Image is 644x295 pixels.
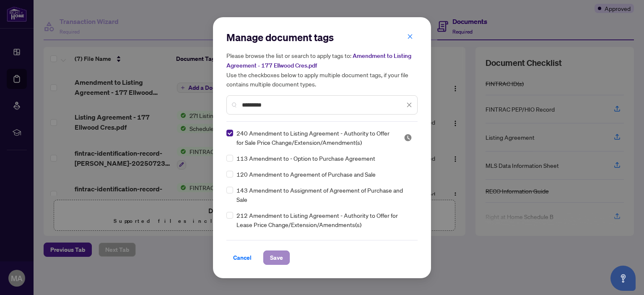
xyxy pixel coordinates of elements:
h2: Manage document tags [226,31,418,44]
span: Pending Review [404,133,412,142]
span: Save [270,251,283,264]
span: close [406,102,412,108]
button: Open asap [610,266,636,291]
span: 212 Amendment to Listing Agreement - Authority to Offer for Lease Price Change/Extension/Amendmen... [236,211,413,229]
span: Amendment to Listing Agreement - 177 Ellwood Cres.pdf [226,52,411,69]
button: Cancel [226,251,258,265]
span: 240 Amendment to Listing Agreement - Authority to Offer for Sale Price Change/Extension/Amendment(s) [236,128,394,147]
span: 120 Amendment to Agreement of Purchase and Sale [236,170,376,179]
span: 143 Amendment to Assignment of Agreement of Purchase and Sale [236,185,413,204]
button: Save [263,251,290,265]
img: status [404,133,412,142]
span: close [407,34,413,39]
span: Cancel [233,251,252,264]
h5: Please browse the list or search to apply tags to: Use the checkboxes below to apply multiple doc... [226,51,418,89]
span: 113 Amendment to - Option to Purchase Agreement [236,154,375,163]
